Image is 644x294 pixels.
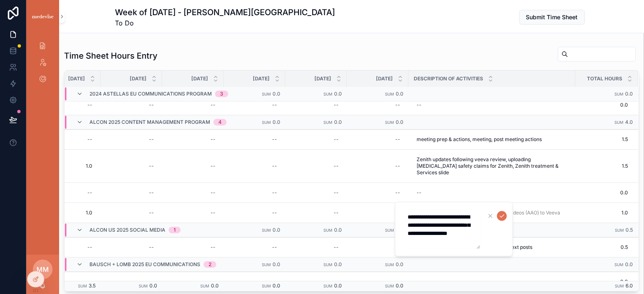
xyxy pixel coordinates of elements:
div: -- [334,210,339,216]
div: -- [272,102,277,108]
div: -- [149,244,154,251]
span: 0.0 [576,278,628,285]
div: -- [211,136,215,143]
small: Sum [614,120,623,125]
span: [DATE] [130,75,147,82]
span: 6.0 [626,283,633,289]
span: 0.0 [273,91,280,97]
span: MM [37,264,49,274]
span: 4.0 [625,119,633,125]
span: Alcon US 2025 Social Media [89,227,165,233]
div: -- [211,189,215,196]
span: [DATE] [68,75,85,82]
div: -- [417,102,422,108]
div: -- [272,278,277,285]
div: -- [334,163,339,169]
small: Sum [615,284,624,288]
span: 1.5 [576,136,628,143]
div: -- [334,189,339,196]
div: -- [272,163,277,169]
span: 0.0 [396,119,403,125]
button: Submit Time Sheet [519,10,585,25]
small: Sum [78,284,87,288]
div: -- [417,278,422,285]
span: 0.0 [273,261,280,267]
div: -- [149,189,154,196]
small: Sum [615,228,624,232]
span: 0.0 [334,227,342,233]
span: Description of Activities [414,75,483,82]
span: 0.0 [273,119,280,125]
small: Sum [200,284,209,288]
span: 0.0 [576,102,628,108]
div: -- [149,136,154,143]
small: Sum [323,284,332,288]
span: 2024 Astellas EU Communications Program [89,91,212,98]
h1: Week of [DATE] - [PERSON_NAME][GEOGRAPHIC_DATA] [115,7,335,18]
small: Sum [385,228,394,232]
div: -- [272,189,277,196]
span: 1.0 [47,163,92,169]
div: -- [211,278,215,285]
div: -- [87,278,92,285]
span: 0.0 [334,91,342,97]
span: To Do [115,18,335,28]
div: -- [334,244,339,251]
span: 0.0 [396,283,403,289]
div: -- [211,210,215,216]
div: -- [395,163,400,169]
div: -- [149,210,154,216]
small: Sum [385,120,394,125]
div: -- [211,244,215,251]
span: [DATE] [376,75,393,82]
div: -- [395,102,400,108]
small: Sum [262,284,271,288]
div: -- [395,278,400,285]
span: 0.5 [626,227,633,233]
div: -- [149,278,154,285]
div: -- [395,136,400,143]
small: Sum [614,262,623,267]
div: 2 [209,261,211,268]
span: 1.0 [576,210,628,216]
div: 3 [220,91,223,98]
small: Sum [385,284,394,288]
span: Total Hours [587,75,622,82]
span: 0.0 [396,261,403,267]
div: -- [87,244,92,251]
small: Sum [262,228,271,232]
small: Sum [262,92,271,96]
div: -- [211,102,215,108]
span: 0.0 [334,283,342,289]
small: Sum [385,92,394,96]
span: 1.0 [47,210,92,216]
span: 0.0 [334,261,342,267]
div: -- [334,136,339,143]
div: -- [272,244,277,251]
small: Sum [323,120,332,125]
small: Sum [614,92,623,96]
div: -- [87,102,92,108]
div: -- [395,189,400,196]
small: Sum [323,262,332,267]
div: -- [272,210,277,216]
small: Sum [323,228,332,232]
div: -- [87,136,92,143]
img: App logo [31,13,54,20]
span: Zenith updates following veeva review, uploading [MEDICAL_DATA] safety claims for Zenith, Zenith ... [417,156,567,176]
span: 0.0 [625,261,633,267]
span: meeting prep & actions, meeting, post meeting actions [417,136,542,143]
small: Sum [262,262,271,267]
div: -- [211,163,215,169]
span: 0.0 [625,91,633,97]
div: -- [149,163,154,169]
span: 0.5 [576,244,628,251]
div: -- [149,102,154,108]
div: 4 [218,119,222,125]
span: Alcon 2025 Content Management Program [89,119,210,125]
span: 0.0 [149,283,157,289]
span: 0.0 [334,119,342,125]
span: 1.5 [576,163,628,169]
span: [DATE] [191,75,208,82]
span: [DATE] [253,75,270,82]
